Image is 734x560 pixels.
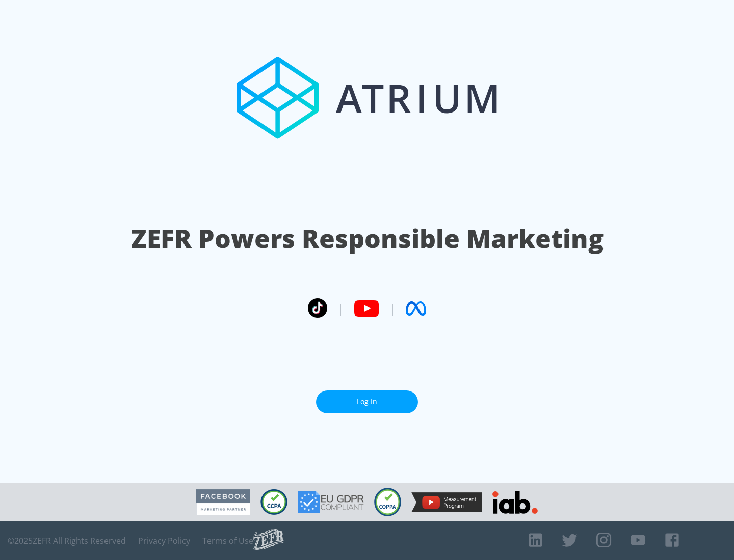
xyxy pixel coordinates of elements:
a: Log In [316,390,418,413]
img: Facebook Marketing Partner [196,489,250,515]
span: © 2025 ZEFR All Rights Reserved [8,536,126,546]
a: Privacy Policy [138,536,190,546]
img: YouTube Measurement Program [411,492,482,512]
img: COPPA Compliant [374,488,401,516]
img: IAB [492,491,538,514]
span: | [389,301,396,316]
img: CCPA Compliant [260,489,287,515]
h1: ZEFR Powers Responsible Marketing [131,221,604,256]
img: GDPR Compliant [298,491,364,513]
span: | [337,301,344,316]
a: Terms of Use [202,536,253,546]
